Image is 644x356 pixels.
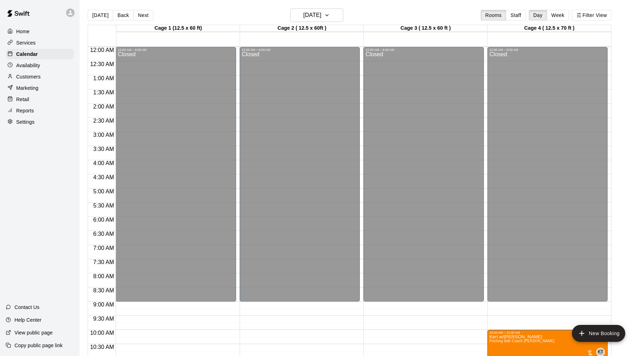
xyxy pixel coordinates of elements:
span: 1:30 AM [92,89,116,95]
p: Help Center [14,316,41,323]
div: Cage 4 ( 12.5 x 70 ft ) [487,25,611,32]
a: Availability [6,60,74,71]
button: [DATE] [290,8,343,22]
span: 4:30 AM [92,174,116,180]
span: 10:30 AM [88,344,116,350]
span: Pitching with Coach [PERSON_NAME] [490,339,555,343]
h6: [DATE] [303,10,321,20]
p: Customers [16,73,41,80]
button: Back [113,10,134,21]
span: 12:30 AM [88,61,116,67]
button: [DATE] [88,10,113,21]
span: 3:00 AM [92,132,116,138]
div: 12:00 AM – 9:00 AM [365,48,481,52]
div: Closed [118,52,234,304]
p: Retail [16,96,29,103]
div: Closed [242,52,358,304]
span: 4:00 AM [92,160,116,166]
div: 12:00 AM – 9:00 AM: Closed [363,47,484,302]
a: Settings [6,117,74,127]
button: add [572,325,625,342]
button: Next [133,10,153,21]
div: Closed [365,52,481,304]
button: Filter View [572,10,611,21]
span: 6:30 AM [92,231,116,237]
div: 12:00 AM – 9:00 AM: Closed [116,47,236,302]
a: Calendar [6,49,74,59]
div: 12:00 AM – 9:00 AM [490,48,605,52]
div: 12:00 AM – 9:00 AM [242,48,358,52]
span: 3:30 AM [92,146,116,152]
button: Week [547,10,569,21]
p: Copy public page link [14,342,63,349]
span: KT [598,349,603,356]
div: 12:00 AM – 9:00 AM [118,48,234,52]
p: View public page [14,329,53,336]
span: 2:30 AM [92,118,116,124]
span: 7:30 AM [92,259,116,265]
span: 5:00 AM [92,188,116,194]
a: Reports [6,105,74,116]
span: 8:30 AM [92,287,116,293]
p: Services [16,39,36,46]
button: Rooms [481,10,506,21]
div: Cage 3 ( 12.5 x 60 ft ) [364,25,487,32]
a: Services [6,37,74,48]
p: Settings [16,118,35,126]
a: Retail [6,94,74,105]
div: 10:00 AM – 11:00 AM [490,331,605,334]
a: Customers [6,71,74,82]
div: 12:00 AM – 9:00 AM: Closed [240,47,360,302]
span: 12:00 AM [88,47,116,53]
button: Staff [506,10,526,21]
span: 2:00 AM [92,104,116,110]
span: 7:00 AM [92,245,116,251]
span: 1:00 AM [92,75,116,81]
p: Contact Us [14,304,40,311]
span: 9:30 AM [92,316,116,322]
p: Reports [16,107,34,114]
div: Cage 1 (12.5 x 60 ft) [116,25,240,32]
p: Availability [16,62,40,69]
span: 10:00 AM [88,330,116,336]
p: Marketing [16,84,39,92]
span: 6:00 AM [92,217,116,223]
a: Marketing [6,83,74,93]
div: 12:00 AM – 9:00 AM: Closed [487,47,608,302]
div: Closed [490,52,605,304]
p: Calendar [16,51,38,58]
a: Home [6,26,74,37]
p: Home [16,28,30,35]
button: Day [529,10,547,21]
span: 9:00 AM [92,302,116,308]
span: 8:00 AM [92,273,116,279]
div: Cage 2 ( 12.5 x 60ft ) [240,25,364,32]
span: 5:30 AM [92,203,116,209]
